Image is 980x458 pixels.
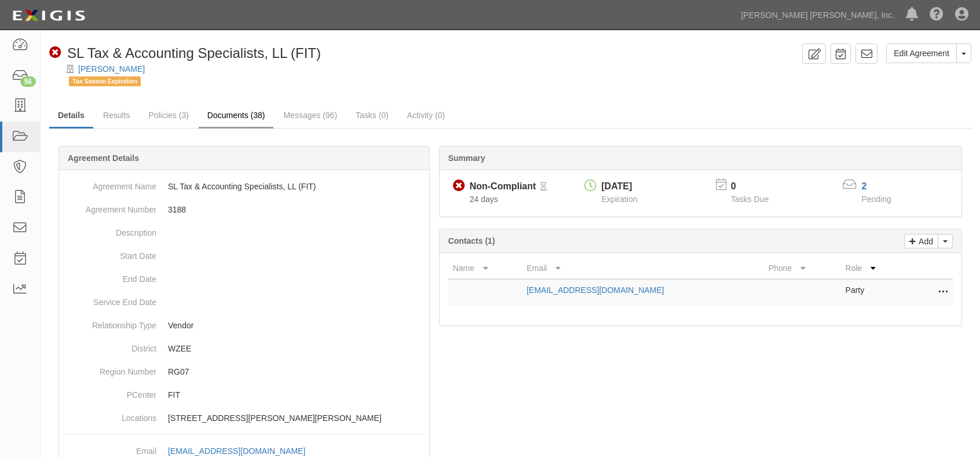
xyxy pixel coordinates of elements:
p: 0 [731,180,783,193]
a: 2 [861,181,866,191]
dt: Email [64,439,156,457]
a: Add [904,234,938,248]
dd: SL Tax & Accounting Specialists, LL (FIT) [64,175,425,198]
b: Contacts (1) [448,236,495,246]
a: Policies (3) [140,104,198,127]
b: Summary [448,153,485,163]
dt: End Date [64,268,156,285]
a: Details [49,104,93,129]
p: FIT [168,389,425,401]
dt: Service End Date [64,291,156,308]
a: [PERSON_NAME] [78,64,145,74]
th: Role [841,258,906,279]
div: Non-Compliant [470,180,536,193]
div: [DATE] [601,180,637,193]
span: Tasks Due [731,195,769,204]
dt: Locations [64,406,156,424]
span: Expiration [601,195,637,204]
dt: District [64,337,156,354]
a: Results [94,104,139,127]
td: Party [841,279,906,305]
dt: Description [64,221,156,239]
dt: Agreement Name [64,175,156,192]
span: Tax Season Expiration [69,76,141,86]
div: 56 [20,76,36,87]
dd: Vendor [64,314,425,337]
p: Add [916,235,933,248]
dt: Region Number [64,360,156,378]
dt: PCenter [64,383,156,401]
th: Name [448,258,522,279]
div: [EMAIL_ADDRESS][DOMAIN_NAME] [168,445,305,457]
div: SL Tax & Accounting Specialists, LL (FIT) [49,43,321,63]
a: [EMAIL_ADDRESS][DOMAIN_NAME] [168,446,318,456]
a: Messages (96) [275,104,346,127]
i: Help Center - Complianz [930,8,944,22]
a: Tasks (0) [347,104,397,127]
th: Email [522,258,764,279]
i: Non-Compliant [49,47,61,59]
a: Activity (0) [398,104,454,127]
span: Since 09/20/2025 [470,195,498,204]
a: [PERSON_NAME] [PERSON_NAME], Inc. [735,3,900,27]
dt: Start Date [64,244,156,262]
a: Edit Agreement [886,43,957,63]
dd: 3188 [64,198,425,221]
a: Documents (38) [199,104,274,129]
i: Pending Review [540,183,547,191]
a: [EMAIL_ADDRESS][DOMAIN_NAME] [526,285,664,295]
dt: Relationship Type [64,314,156,331]
p: [STREET_ADDRESS][PERSON_NAME][PERSON_NAME] [168,412,425,424]
i: Non-Compliant [453,180,465,192]
span: Pending [861,195,891,204]
img: logo-5460c22ac91f19d4615b14bd174203de0afe785f0fc80cf4dbbc73dc1793850b.png [9,5,89,26]
th: Phone [764,258,841,279]
dt: Agreement Number [64,198,156,215]
span: SL Tax & Accounting Specialists, LL (FIT) [67,45,321,61]
p: RG07 [168,366,425,378]
p: WZEE [168,343,425,354]
b: Agreement Details [68,153,139,163]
